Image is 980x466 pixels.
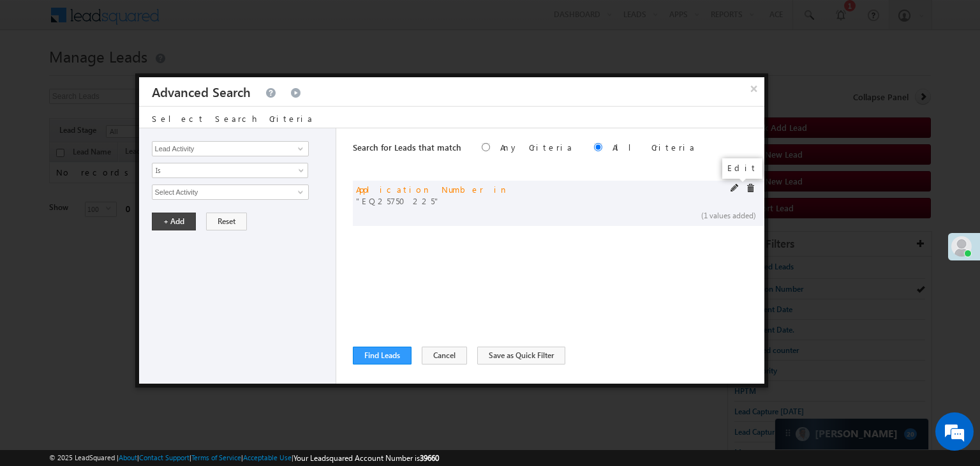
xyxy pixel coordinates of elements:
[49,452,439,464] span: © 2025 LeadSquared | | | | |
[152,113,314,124] span: Select Search Criteria
[356,195,509,207] span: EQ25750225
[701,211,756,220] span: (1 values added)
[206,213,247,230] button: Reset
[139,453,189,462] a: Contact Support
[722,158,762,179] div: Edit
[420,453,439,463] span: 39660
[291,186,307,199] a: Show All Items
[152,163,308,178] a: Is
[353,347,412,365] button: Find Leads
[243,453,292,462] a: Acceptable Use
[422,347,467,365] button: Cancel
[293,453,439,463] span: Your Leadsquared Account Number is
[152,77,251,106] h3: Advanced Search
[119,453,137,462] a: About
[174,366,232,384] em: Start Chat
[500,142,574,153] label: Any Criteria
[744,77,764,100] button: ×
[612,142,696,153] label: All Criteria
[22,67,54,84] img: d_60004797649_company_0_60004797649
[191,453,241,462] a: Terms of Service
[17,118,233,355] textarea: Type your message and hit 'Enter'
[494,184,509,195] span: in
[356,184,484,195] span: Application Number
[353,142,461,153] span: Search for Leads that match
[152,184,309,200] input: Type to Search
[152,213,196,230] button: + Add
[209,6,240,37] div: Minimize live chat window
[291,142,307,155] a: Show All Items
[477,347,565,365] button: Save as Quick Filter
[66,67,214,84] div: Chat with us now
[152,141,309,156] input: Type to Search
[152,165,291,176] span: Is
